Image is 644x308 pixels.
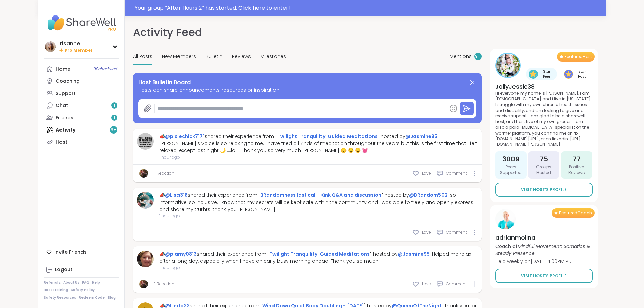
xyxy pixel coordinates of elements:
[55,266,72,273] div: Logout
[56,90,76,97] div: Support
[495,243,590,257] i: Mindful Movement: Somatics & Steady Presence
[44,295,76,300] a: Safety Resources
[56,78,80,85] div: Coaching
[159,265,478,271] span: 1 hour ago
[232,53,251,60] span: Reviews
[165,133,205,140] a: @pixiechick7171
[82,280,89,285] a: FAQ
[44,11,119,34] img: ShareWell Nav Logo
[573,154,581,164] span: 77
[44,136,119,148] a: Host
[56,66,70,73] div: Home
[446,170,467,176] span: Comment
[154,170,174,176] a: 1 Reaction
[56,115,73,121] div: Friends
[44,63,119,75] a: Home9Scheduled
[564,70,573,79] img: Star Host
[79,295,105,300] a: Redeem Code
[108,295,116,300] a: Blog
[93,66,117,72] span: 9 Scheduled
[495,82,593,91] h4: JollyJessie38
[531,164,557,176] span: Groups Hosted
[138,87,476,94] span: Hosts can share announcements, resources or inspiration.
[114,115,115,121] span: 1
[446,281,467,287] span: Comment
[206,53,222,60] span: Bulletin
[63,280,79,285] a: About Us
[56,102,68,109] div: Chat
[495,233,593,242] h4: adrianmolina
[409,192,448,198] a: @BRandom502
[422,281,431,287] span: Love
[260,192,381,198] a: BRandomness last call -Kink Q&A and discussion
[137,192,154,209] img: Lisa318
[159,213,478,219] span: 1 hour ago
[475,54,481,60] span: 9 +
[159,251,478,265] div: 📣 shared their experience from " " hosted by : Helped me relax after a long day, especially when ...
[422,229,431,235] span: Love
[137,133,154,150] img: pixiechick7171
[495,183,593,197] a: Visit Host’s Profile
[495,258,593,265] p: Held weekly on [DATE] 4:00PM PDT
[44,288,68,292] a: Host Training
[495,209,516,229] img: adrianmolina
[159,133,478,154] div: 📣 shared their experience from " " hosted by : [PERSON_NAME]'s voice is so relaxing to me. I have...
[422,170,431,176] span: Love
[521,187,567,193] span: Visit Host’s Profile
[139,169,148,178] img: Jasmine95
[65,48,93,53] span: Pro Member
[529,70,538,79] img: Star Peer
[44,264,119,276] a: Logout
[405,133,437,140] a: @Jasmine95
[44,87,119,99] a: Support
[44,99,119,112] a: Chat1
[159,192,478,213] div: 📣 shared their experience from " " hosted by : so informative. so inclusive. i know that my secre...
[139,280,148,288] img: Jasmine95
[165,192,188,198] a: @Lisa318
[44,75,119,87] a: Coaching
[71,288,95,292] a: Safety Policy
[138,78,191,87] span: Host Bulletin Board
[540,154,548,164] span: 75
[133,53,152,60] span: All Posts
[277,133,378,140] a: Twilight Tranquility: Guided Meditations
[44,246,119,258] div: Invite Friends
[398,251,430,257] a: @Jasmine95
[260,53,286,60] span: Milestones
[565,54,592,60] span: Featured Host
[496,54,520,77] img: JollyJessie38
[559,210,592,216] span: Featured Coach
[574,69,590,79] span: Star Host
[137,251,154,267] img: plamy0813
[159,154,478,160] span: 1 hour ago
[162,53,196,60] span: New Members
[495,91,593,147] p: HI everyone, my name is [PERSON_NAME], i am [DEMOGRAPHIC_DATA] and i live in [US_STATE]. I strugg...
[133,24,202,41] h1: Activity Feed
[58,40,93,47] div: irisanne
[44,280,61,285] a: Referrals
[44,112,119,124] a: Friends1
[56,139,67,146] div: Host
[495,269,593,283] a: Visit Host’s Profile
[498,164,524,176] span: Peers Supported
[165,251,197,257] a: @plamy0813
[502,154,519,164] span: 3009
[92,280,100,285] a: Help
[521,273,567,279] span: Visit Host’s Profile
[45,41,56,52] img: irisanne
[446,229,467,235] span: Comment
[564,164,590,176] span: Positive Reviews
[450,53,472,60] span: Mentions
[269,251,370,257] a: Twilight Tranquility: Guided Meditations
[539,69,554,79] span: Star Peer
[495,243,593,257] p: Coach of
[154,281,174,287] a: 1 Reaction
[114,103,115,109] span: 1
